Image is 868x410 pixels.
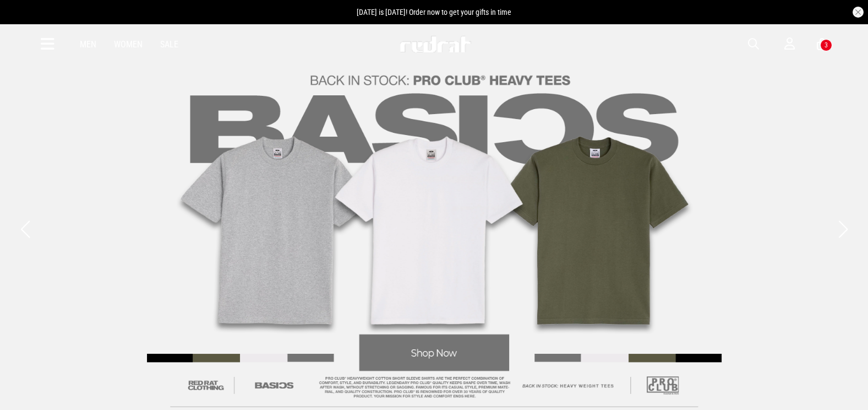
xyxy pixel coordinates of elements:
[114,39,143,50] a: Women
[357,8,511,17] span: [DATE] is [DATE]! Order now to get your gifts in time
[160,39,178,50] a: Sale
[817,39,827,50] a: 3
[399,36,472,52] img: Redrat logo
[836,217,850,241] button: Next slide
[80,39,96,50] a: Men
[18,217,32,241] button: Previous slide
[825,41,828,49] div: 3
